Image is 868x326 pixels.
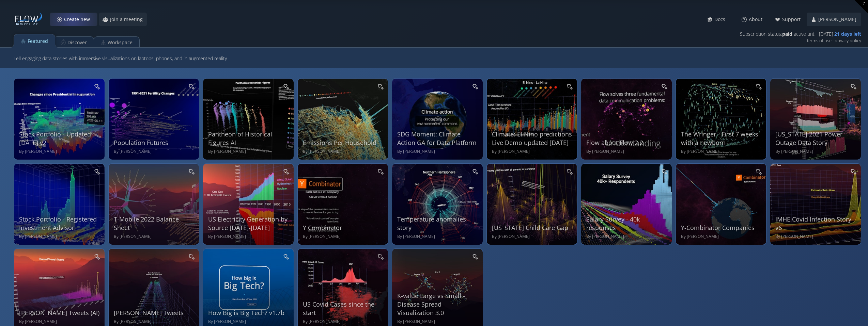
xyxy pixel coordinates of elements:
div: Discover [67,36,87,49]
div: How Big is Big Tech? v1.7b [208,309,290,317]
div: Temperature anomalies story [397,215,479,232]
div: Flow about Flow 2.2 [586,138,668,147]
div: By [PERSON_NAME] [775,234,857,240]
span: [PERSON_NAME] [818,16,861,23]
div: By [PERSON_NAME] [586,149,668,154]
div: Stock Portfolio - Updated [DATE] v2 [19,130,101,147]
div: Y Combinator [303,224,385,232]
span: Join a meeting [110,16,147,23]
div: By [PERSON_NAME] [208,234,290,240]
span: About [748,16,766,23]
span: Create new [64,16,94,23]
div: [PERSON_NAME] Tweets (AI) [19,309,101,317]
div: The Wringer - First 7 weeks with a newborn [681,130,763,147]
div: [US_STATE] 2021 Power Outage Data Story [775,130,857,147]
div: Salary Survey - 40k responses [586,215,668,232]
div: [PERSON_NAME] Tweets [114,309,196,317]
div: K-value Large vs Small - Disease Spread Visualization 3.0 [397,292,479,317]
div: By [PERSON_NAME] [492,149,574,154]
div: T-Mobile 2022 Balance Sheet [114,215,196,232]
div: Stock Portfolio - Registered Investment Advisor [19,215,101,232]
div: Population Futures [114,138,196,147]
div: By [PERSON_NAME] [114,234,196,240]
div: By [PERSON_NAME] [775,149,857,154]
div: By [PERSON_NAME] [114,149,196,154]
span: Tell engaging data stories with immersive visualizations on laptops, phones, and in augmented rea... [14,54,227,63]
div: By [PERSON_NAME] [303,319,385,325]
div: By [PERSON_NAME] [681,149,763,154]
div: Emissions Per Household [303,138,385,147]
div: By [PERSON_NAME] [397,234,479,240]
div: Y-Combinator Companies [681,224,763,232]
div: IMHE Covid Infection Story v6 [775,215,857,232]
div: By [PERSON_NAME] [397,319,479,325]
div: By [PERSON_NAME] [492,234,574,240]
div: By [PERSON_NAME] [208,319,290,325]
div: By [PERSON_NAME] [208,149,290,154]
div: By [PERSON_NAME] [681,234,763,240]
a: privacy policy [835,36,861,45]
div: By [PERSON_NAME] [19,234,101,240]
div: Featured [28,35,48,48]
div: By [PERSON_NAME] [19,149,101,154]
div: By [PERSON_NAME] [303,149,385,154]
span: Docs [714,16,729,23]
div: US Covid Cases since the start [303,300,385,317]
a: terms of use [807,36,832,45]
div: US Electricity Generation by Source [DATE]-[DATE] [208,215,290,232]
div: SDG Moment: Climate Action GA for Data Platform [397,130,479,147]
span: Support [782,16,805,23]
div: Workspace [108,36,133,49]
div: By [PERSON_NAME] [586,234,668,240]
div: By [PERSON_NAME] [114,319,196,325]
div: By [PERSON_NAME] [303,234,385,240]
div: Pantheon of Historical Figures AI [208,130,290,147]
div: By [PERSON_NAME] [19,319,101,325]
div: Climate: El Nino predictions Live Demo updated [DATE] [492,130,574,147]
div: [US_STATE] Child Care Gap [492,224,574,232]
div: By [PERSON_NAME] [397,149,479,154]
